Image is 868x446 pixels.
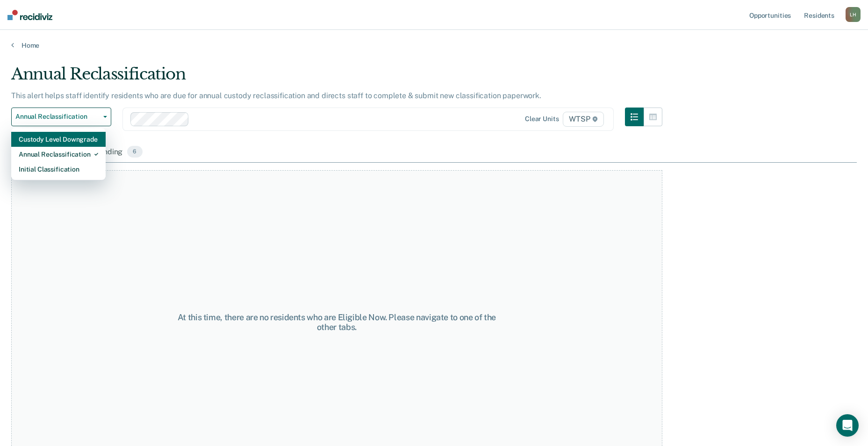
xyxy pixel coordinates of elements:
div: Pending6 [93,142,144,163]
a: Home [11,41,857,50]
button: LH [846,7,861,22]
div: L H [846,7,861,22]
div: Annual Reclassification [19,147,98,162]
div: Clear units [525,115,559,123]
div: Annual Reclassification [11,65,662,91]
button: Annual Reclassification [11,108,111,126]
p: This alert helps staff identify residents who are due for annual custody reclassification and dir... [11,91,541,100]
div: Open Intercom Messenger [836,414,859,437]
div: At this time, there are no residents who are Eligible Now. Please navigate to one of the other tabs. [174,312,499,332]
span: 6 [127,146,142,158]
span: Annual Reclassification [15,113,100,121]
div: Custody Level Downgrade [19,132,98,147]
span: WTSP [563,112,604,127]
div: Initial Classification [19,162,98,177]
img: Recidiviz [7,10,52,20]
